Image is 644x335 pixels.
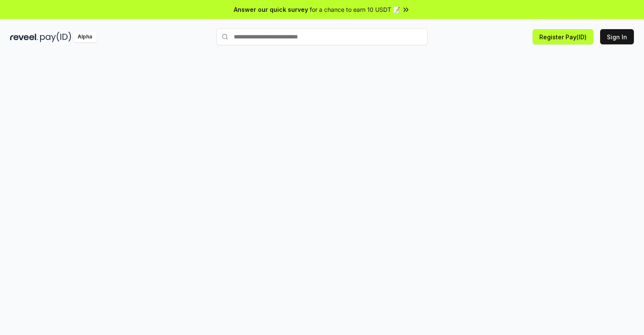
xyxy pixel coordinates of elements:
[310,5,400,14] span: for a chance to earn 10 USDT 📝
[40,32,71,42] img: pay_id
[10,32,38,42] img: reveel_dark
[533,29,593,44] button: Register Pay(ID)
[234,5,308,14] span: Answer our quick survey
[600,29,634,44] button: Sign In
[73,32,97,42] div: Alpha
